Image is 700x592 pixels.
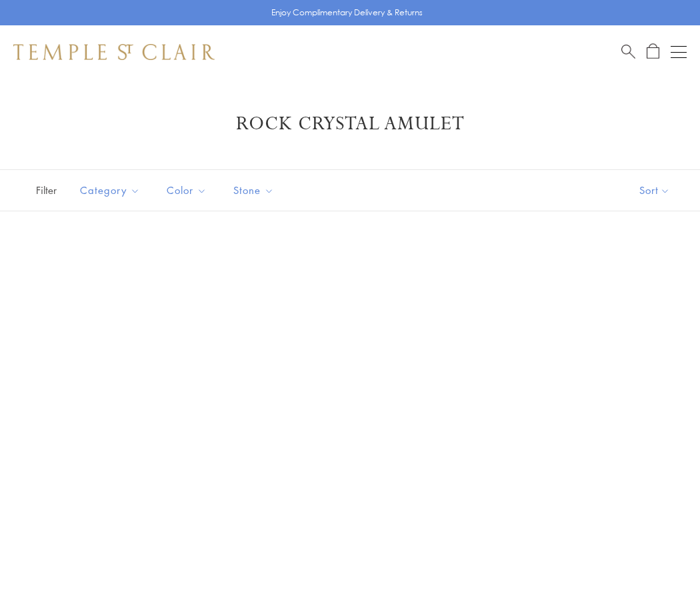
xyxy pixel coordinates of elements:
[609,170,700,211] button: Show sort by
[227,182,284,199] span: Stone
[70,175,150,205] button: Category
[223,175,284,205] button: Stone
[647,43,659,60] a: Open Shopping Bag
[157,175,217,205] button: Color
[671,44,687,60] button: Open navigation
[271,6,423,19] p: Enjoy Complimentary Delivery & Returns
[33,112,667,136] h1: Rock Crystal Amulet
[13,44,215,60] img: Temple St. Clair
[73,182,150,199] span: Category
[621,43,635,60] a: Search
[160,182,217,199] span: Color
